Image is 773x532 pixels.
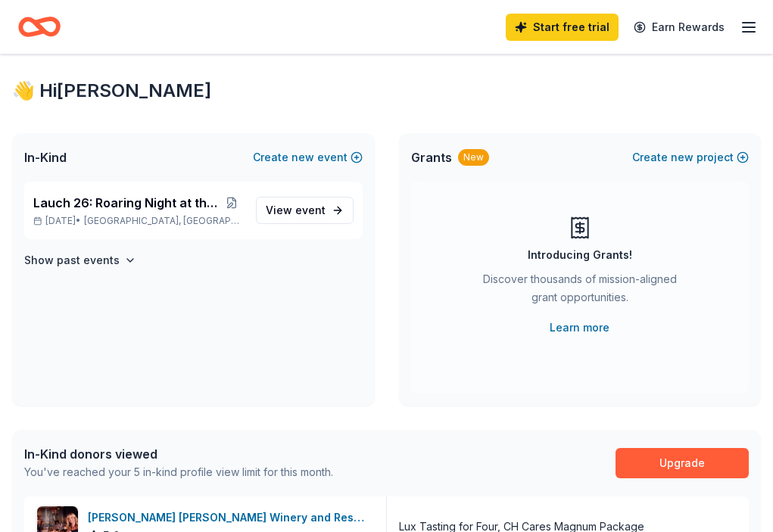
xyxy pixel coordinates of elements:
[24,445,333,463] div: In-Kind donors viewed
[291,148,314,166] span: new
[24,251,120,269] h4: Show past events
[84,215,244,227] span: [GEOGRAPHIC_DATA], [GEOGRAPHIC_DATA]
[18,9,61,45] a: Home
[632,148,749,166] button: Createnewproject
[24,148,67,166] span: In-Kind
[24,463,333,481] div: You've reached your 5 in-kind profile view limit for this month.
[671,148,694,166] span: new
[33,194,220,212] span: Lauch 26: Roaring Night at the Museum
[12,79,761,103] div: 👋 Hi [PERSON_NAME]
[472,270,689,313] div: Discover thousands of mission-aligned grant opportunities.
[506,14,619,41] a: Start free trial
[295,204,326,216] span: event
[33,215,244,227] p: [DATE] •
[458,149,489,166] div: New
[266,201,326,219] span: View
[24,251,136,269] button: Show past events
[528,246,632,264] div: Introducing Grants!
[550,319,609,337] a: Learn more
[253,148,363,166] button: Createnewevent
[625,14,734,41] a: Earn Rewards
[411,148,452,166] span: Grants
[616,448,749,478] a: Upgrade
[88,509,374,527] div: [PERSON_NAME] [PERSON_NAME] Winery and Restaurants
[256,197,354,224] a: View event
